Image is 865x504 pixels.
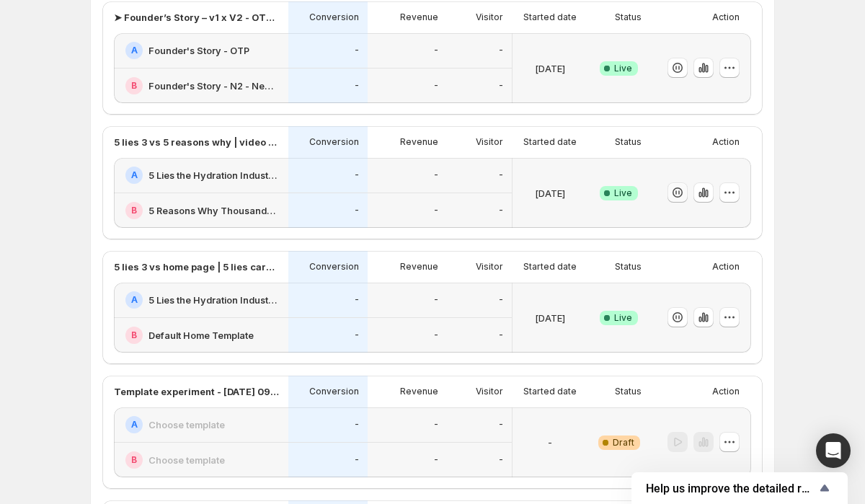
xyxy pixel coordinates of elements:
[434,45,438,56] p: -
[309,12,359,23] p: Conversion
[131,205,137,216] h2: B
[148,328,254,342] h2: Default Home Template
[712,261,740,273] p: Action
[523,261,577,273] p: Started date
[523,386,577,397] p: Started date
[400,261,438,273] p: Revenue
[148,293,280,307] h2: 5 Lies the Hydration Industry Keeps Telling You 3A
[613,437,634,448] span: Draft
[148,453,225,467] h2: Choose template
[523,136,577,148] p: Started date
[712,136,740,148] p: Action
[646,479,833,497] button: Show survey - Help us improve the detailed report for A/B campaigns
[614,187,632,199] span: Live
[646,482,816,495] span: Help us improve the detailed report for A/B campaigns
[148,417,225,432] h2: Choose template
[615,386,642,397] p: Status
[434,419,438,430] p: -
[476,261,503,273] p: Visitor
[535,61,565,76] p: [DATE]
[434,205,438,216] p: -
[131,454,137,466] h2: B
[114,135,280,149] p: 5 lies 3 vs 5 reasons why | video ad don’t get fooled | PDP CTA
[131,80,137,92] h2: B
[615,261,642,273] p: Status
[355,45,359,56] p: -
[148,203,280,218] h2: 5 Reasons Why Thousands Are Switching to This Ultra-Hydrating Marine Plasma
[355,205,359,216] p: -
[131,45,138,56] h2: A
[499,330,503,341] p: -
[523,12,577,23] p: Started date
[355,419,359,430] p: -
[816,433,851,468] div: Open Intercom Messenger
[499,454,503,466] p: -
[131,330,137,341] h2: B
[614,63,632,74] span: Live
[400,386,438,397] p: Revenue
[499,419,503,430] p: -
[548,436,552,450] p: -
[114,260,280,274] p: 5 lies 3 vs home page | 5 lies carousel ad | PDP CTA
[114,10,280,25] p: ➤ Founder’s Story – v1 x V2 - OTP-Only
[712,12,740,23] p: Action
[131,294,138,306] h2: A
[434,294,438,306] p: -
[499,294,503,306] p: -
[499,205,503,216] p: -
[309,261,359,273] p: Conversion
[434,454,438,466] p: -
[615,12,642,23] p: Status
[131,419,138,430] h2: A
[309,136,359,148] p: Conversion
[712,386,740,397] p: Action
[355,330,359,341] p: -
[114,384,280,399] p: Template experiment - [DATE] 09:51:21
[499,80,503,92] p: -
[355,294,359,306] p: -
[434,330,438,341] p: -
[499,45,503,56] p: -
[131,169,138,181] h2: A
[476,386,503,397] p: Visitor
[355,169,359,181] p: -
[615,136,642,148] p: Status
[476,12,503,23] p: Visitor
[614,312,632,324] span: Live
[535,186,565,200] p: [DATE]
[148,168,280,182] h2: 5 Lies the Hydration Industry Keeps Telling You 3
[355,80,359,92] p: -
[535,311,565,325] p: [DATE]
[400,136,438,148] p: Revenue
[355,454,359,466] p: -
[476,136,503,148] p: Visitor
[148,43,249,58] h2: Founder's Story - OTP
[434,169,438,181] p: -
[309,386,359,397] p: Conversion
[434,80,438,92] p: -
[400,12,438,23] p: Revenue
[148,79,280,93] h2: Founder's Story - N2 - New x Old
[499,169,503,181] p: -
